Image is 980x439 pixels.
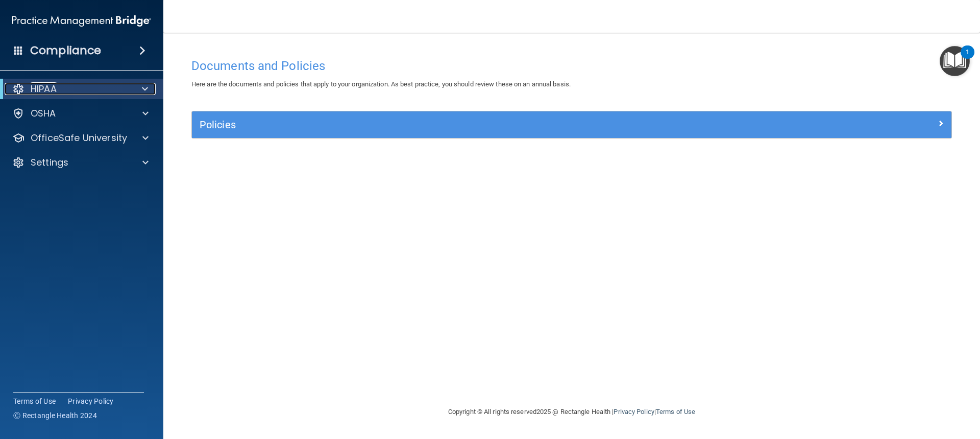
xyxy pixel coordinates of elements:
[13,396,56,406] a: Terms of Use
[966,52,969,65] div: 1
[31,107,56,120] p: OSHA
[12,156,149,169] a: Settings
[12,107,149,120] a: OSHA
[614,408,654,415] a: Privacy Policy
[12,11,151,31] img: PMB logo
[200,117,944,133] a: Policies
[31,156,68,169] p: Settings
[12,83,148,95] a: HIPAA
[30,43,101,58] h4: Compliance
[940,46,970,76] button: Open Resource Center, 1 new notification
[656,408,695,415] a: Terms of Use
[13,410,97,421] span: Ⓒ Rectangle Health 2024
[200,119,754,130] h5: Policies
[31,132,127,144] p: OfficeSafe University
[191,59,952,73] h4: Documents and Policies
[12,132,149,144] a: OfficeSafe University
[31,83,57,95] p: HIPAA
[385,396,758,428] div: Copyright © All rights reserved 2025 @ Rectangle Health | |
[191,80,571,88] span: Here are the documents and policies that apply to your organization. As best practice, you should...
[68,396,114,406] a: Privacy Policy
